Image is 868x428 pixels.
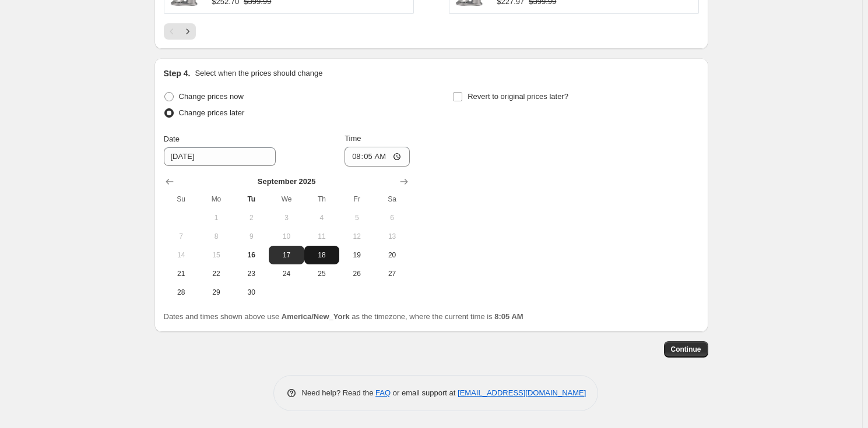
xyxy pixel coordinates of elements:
[238,288,264,297] span: 30
[238,269,264,278] span: 23
[199,283,234,302] button: Monday September 29 2025
[396,174,412,190] button: Show next month, October 2025
[304,227,339,246] button: Thursday September 11 2025
[664,341,708,358] button: Continue
[238,194,264,204] span: Tu
[309,213,335,222] span: 4
[273,213,299,222] span: 3
[199,208,234,227] button: Monday September 1 2025
[339,190,374,208] th: Friday
[164,264,199,283] button: Sunday September 21 2025
[379,232,405,241] span: 13
[374,190,409,208] th: Saturday
[671,345,701,354] span: Continue
[179,92,244,101] span: Change prices now
[269,190,304,208] th: Wednesday
[304,208,339,227] button: Thursday September 4 2025
[339,227,374,246] button: Friday September 12 2025
[379,269,405,278] span: 27
[391,388,458,397] span: or email support at
[344,269,370,278] span: 26
[164,68,191,79] h2: Step 4.
[468,92,568,101] span: Revert to original prices later?
[379,194,405,204] span: Sa
[164,283,199,302] button: Sunday September 28 2025
[195,68,322,79] p: Select when the prices should change
[164,227,199,246] button: Sunday September 7 2025
[269,264,304,283] button: Wednesday September 24 2025
[344,194,370,204] span: Fr
[339,246,374,264] button: Friday September 19 2025
[164,23,196,40] nav: Pagination
[168,288,194,297] span: 28
[269,208,304,227] button: Wednesday September 3 2025
[273,194,299,204] span: We
[309,232,335,241] span: 11
[273,250,299,260] span: 17
[164,190,199,208] th: Sunday
[203,250,229,260] span: 15
[458,388,586,397] a: [EMAIL_ADDRESS][DOMAIN_NAME]
[339,208,374,227] button: Friday September 5 2025
[203,269,229,278] span: 22
[309,194,335,204] span: Th
[203,213,229,222] span: 1
[269,246,304,264] button: Wednesday September 17 2025
[238,213,264,222] span: 2
[374,208,409,227] button: Saturday September 6 2025
[273,232,299,241] span: 10
[345,147,410,167] input: 12:00
[234,208,269,227] button: Tuesday September 2 2025
[304,246,339,264] button: Thursday September 18 2025
[374,246,409,264] button: Saturday September 20 2025
[374,227,409,246] button: Saturday September 13 2025
[304,190,339,208] th: Thursday
[199,246,234,264] button: Monday September 15 2025
[180,23,196,40] button: Next
[379,213,405,222] span: 6
[344,213,370,222] span: 5
[304,264,339,283] button: Thursday September 25 2025
[164,246,199,264] button: Sunday September 14 2025
[344,232,370,241] span: 12
[309,269,335,278] span: 25
[269,227,304,246] button: Wednesday September 10 2025
[234,246,269,264] button: Today Tuesday September 16 2025
[168,194,194,204] span: Su
[203,288,229,297] span: 29
[374,264,409,283] button: Saturday September 27 2025
[199,190,234,208] th: Monday
[234,283,269,302] button: Tuesday September 30 2025
[179,108,245,117] span: Change prices later
[168,232,194,241] span: 7
[164,312,523,321] span: Dates and times shown above use as the timezone, where the current time is
[199,227,234,246] button: Monday September 8 2025
[168,269,194,278] span: 21
[203,194,229,204] span: Mo
[375,388,391,397] a: FAQ
[494,312,523,321] b: 8:05 AM
[238,232,264,241] span: 9
[238,250,264,260] span: 16
[164,135,180,143] span: Date
[234,190,269,208] th: Tuesday
[168,250,194,260] span: 14
[164,147,276,166] input: 9/16/2025
[379,250,405,260] span: 20
[282,312,350,321] b: America/New_York
[309,250,335,260] span: 18
[234,264,269,283] button: Tuesday September 23 2025
[161,174,178,190] button: Show previous month, August 2025
[344,250,370,260] span: 19
[339,264,374,283] button: Friday September 26 2025
[203,232,229,241] span: 8
[302,388,376,397] span: Need help? Read the
[273,269,299,278] span: 24
[199,264,234,283] button: Monday September 22 2025
[345,134,361,143] span: Time
[234,227,269,246] button: Tuesday September 9 2025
